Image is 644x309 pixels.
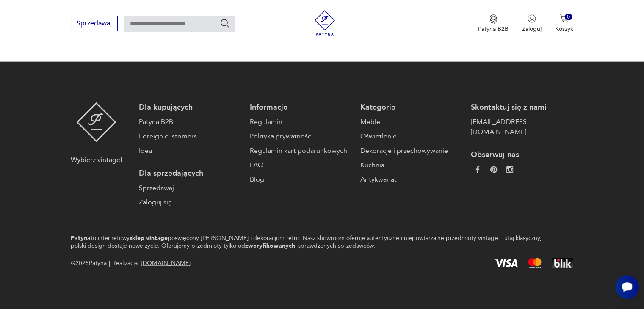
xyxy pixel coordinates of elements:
img: da9060093f698e4c3cedc1453eec5031.webp [474,166,481,173]
img: Mastercard [528,258,542,268]
a: Zaloguj się [139,197,241,207]
a: Antykwariat [360,174,462,185]
strong: sklep vintage [130,234,168,242]
a: Dekoracje i przechowywanie [360,146,462,156]
button: Sprzedawaj [71,16,118,31]
img: Patyna - sklep z meblami i dekoracjami vintage [76,102,116,142]
a: Sprzedawaj [71,21,118,27]
iframe: Smartsupp widget button [615,275,639,299]
img: BLIK [552,258,573,268]
p: Informacje [250,102,352,113]
p: Skontaktuj się z nami [471,102,573,113]
button: Szukaj [220,18,230,28]
a: Regulamin kart podarunkowych [250,146,352,156]
a: [DOMAIN_NAME] [141,259,191,267]
strong: zweryfikowanych [245,242,295,250]
p: Dla sprzedających [139,168,241,179]
a: Kuchnia [360,160,462,170]
p: Zaloguj [522,25,542,33]
p: Obserwuj nas [471,150,573,160]
img: Patyna - sklep z meblami i dekoracjami vintage [312,10,337,36]
a: Sprzedawaj [139,183,241,193]
a: Ikona medaluPatyna B2B [478,14,509,33]
button: Zaloguj [522,14,542,33]
img: Visa [494,259,518,267]
p: Wybierz vintage! [71,155,122,165]
a: FAQ [250,160,352,170]
a: Foreign customers [139,131,241,141]
span: Realizacja: [112,258,191,268]
p: Kategorie [360,102,462,113]
a: Polityka prywatności [250,131,352,141]
strong: Patyna [71,234,91,242]
a: [EMAIL_ADDRESS][DOMAIN_NAME] [471,117,573,137]
button: Patyna B2B [478,14,509,33]
p: Dla kupujących [139,102,241,113]
button: 0Koszyk [555,14,573,33]
img: c2fd9cf7f39615d9d6839a72ae8e59e5.webp [506,166,513,173]
img: 37d27d81a828e637adc9f9cb2e3d3a8a.webp [490,166,497,173]
img: Ikona koszyka [560,14,568,23]
img: Ikonka użytkownika [528,14,536,23]
p: Koszyk [555,25,573,33]
a: Meble [360,117,462,127]
a: Patyna B2B [139,117,241,127]
a: Regulamin [250,117,352,127]
a: Oświetlenie [360,131,462,141]
a: Blog [250,174,352,185]
div: | [109,258,110,268]
p: to internetowy poświęcony [PERSON_NAME] i dekoracjom retro. Nasz showroom oferuje autentyczne i n... [71,235,543,250]
p: Patyna B2B [478,25,509,33]
a: Idea [139,146,241,156]
div: 0 [565,14,572,21]
img: Ikona medalu [489,14,498,24]
span: @ 2025 Patyna [71,258,107,268]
